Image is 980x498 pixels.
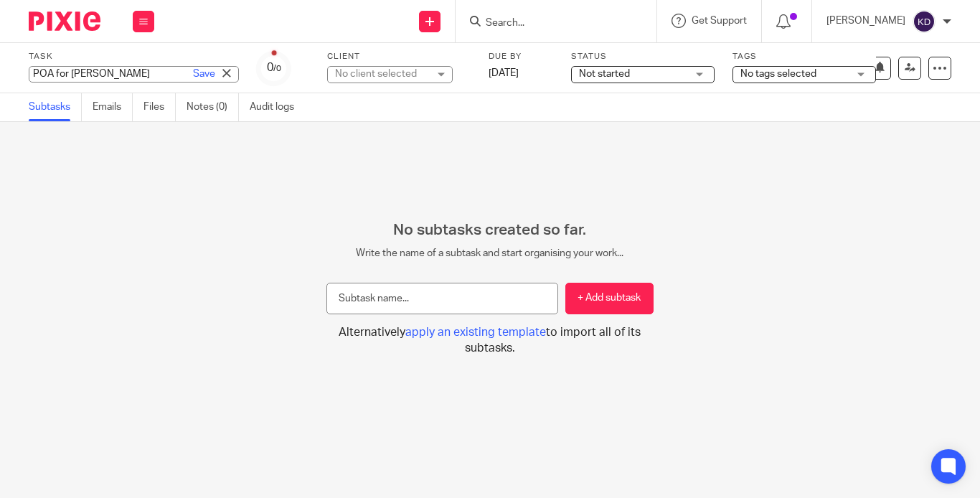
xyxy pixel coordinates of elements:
img: Pixie [29,11,100,31]
img: svg%3E [913,10,936,33]
label: Client [327,51,471,62]
span: apply an existing template [405,326,546,338]
a: Audit logs [250,93,305,121]
label: Due by [489,51,553,62]
label: Task [29,51,239,62]
a: Files [143,93,176,121]
a: Emails [93,93,133,121]
p: [PERSON_NAME] [826,14,905,28]
label: Tags [732,51,876,62]
span: [DATE] [489,68,519,78]
a: Save [193,67,215,81]
div: POA for Shaneze [29,66,239,83]
span: Not started [579,69,630,79]
small: /0 [273,65,281,72]
button: Alternativelyapply an existing templateto import all of its subtasks. [326,325,653,356]
p: Write the name of a subtask and start organising your work... [326,246,653,260]
span: Get Support [692,16,747,26]
div: 0 [267,60,281,76]
span: No tags selected [740,69,816,79]
label: Status [571,51,715,62]
div: No client selected [335,67,428,81]
input: Search [484,17,613,30]
h2: No subtasks created so far. [326,221,653,240]
a: Notes (0) [187,93,239,121]
a: Subtasks [29,93,82,121]
input: Subtask name... [326,283,558,315]
button: + Add subtask [565,283,653,315]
